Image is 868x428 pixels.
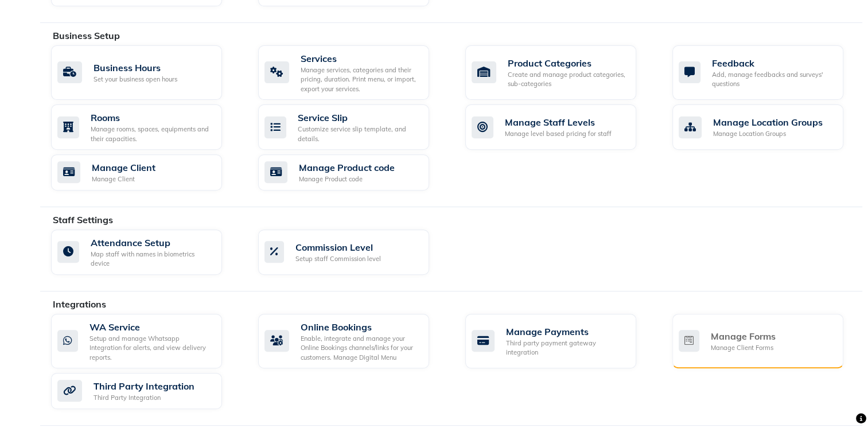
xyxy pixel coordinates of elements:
div: Manage level based pricing for staff [505,129,612,139]
div: Service Slip [298,111,420,124]
a: Manage Staff LevelsManage level based pricing for staff [465,104,655,150]
div: WA Service [89,320,213,334]
div: Enable, integrate and manage your Online Bookings channels/links for your customers. Manage Digit... [301,334,420,363]
a: Manage ClientManage Client [51,154,241,190]
a: Commission LevelSetup staff Commission level [258,229,448,275]
div: Setup and manage Whatsapp Integration for alerts, and view delivery reports. [89,334,213,363]
div: Manage Product code [299,174,395,184]
div: Manage Location Groups [713,115,823,129]
div: Set your business open hours [94,75,177,84]
div: Setup staff Commission level [295,254,381,264]
div: Map staff with names in biometrics device [91,250,213,269]
div: Manage rooms, spaces, equipments and their capacities. [91,124,213,143]
div: Manage Staff Levels [505,115,612,129]
a: Online BookingsEnable, integrate and manage your Online Bookings channels/links for your customer... [258,314,448,369]
div: Manage services, categories and their pricing, duration. Print menu, or import, export your servi... [301,65,420,94]
div: Manage Client Forms [711,343,776,353]
div: Manage Payments [506,325,627,338]
div: Commission Level [295,240,381,254]
a: Manage Location GroupsManage Location Groups [672,104,862,150]
div: Manage Client [92,174,155,184]
div: Manage Forms [711,329,776,343]
div: Services [301,52,420,65]
div: Third Party Integration [94,379,194,393]
div: Rooms [91,111,213,124]
a: Service SlipCustomize service slip template, and details. [258,104,448,150]
div: Add, manage feedbacks and surveys' questions [712,70,834,89]
a: Manage PaymentsThird party payment gateway integration [465,314,655,369]
a: RoomsManage rooms, spaces, equipments and their capacities. [51,104,241,150]
div: Third party payment gateway integration [506,338,627,357]
div: Third Party Integration [94,393,194,403]
a: WA ServiceSetup and manage Whatsapp Integration for alerts, and view delivery reports. [51,314,241,369]
div: Feedback [712,56,834,70]
a: Third Party IntegrationThird Party Integration [51,373,241,409]
a: Manage Product codeManage Product code [258,154,448,190]
a: FeedbackAdd, manage feedbacks and surveys' questions [672,45,862,100]
div: Create and manage product categories, sub-categories [508,70,627,89]
a: Manage FormsManage Client Forms [672,314,862,369]
a: ServicesManage services, categories and their pricing, duration. Print menu, or import, export yo... [258,45,448,100]
a: Business HoursSet your business open hours [51,45,241,100]
div: Business Hours [94,61,177,75]
div: Manage Product code [299,161,395,174]
div: Manage Location Groups [713,129,823,139]
div: Manage Client [92,161,155,174]
a: Attendance SetupMap staff with names in biometrics device [51,229,241,275]
div: Customize service slip template, and details. [298,124,420,143]
div: Product Categories [508,56,627,70]
div: Attendance Setup [91,236,213,250]
div: Online Bookings [301,320,420,334]
a: Product CategoriesCreate and manage product categories, sub-categories [465,45,655,100]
